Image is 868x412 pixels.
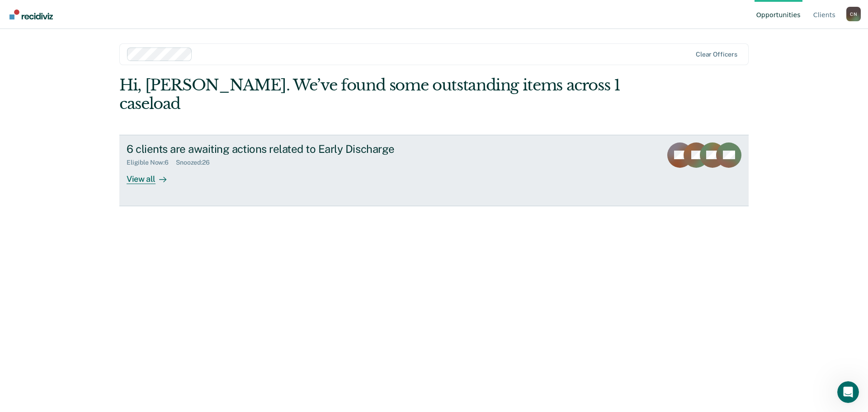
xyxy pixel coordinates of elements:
div: C N [846,7,861,21]
button: Profile dropdown button [846,7,861,21]
div: Clear officers [696,51,737,58]
div: Eligible Now : 6 [127,159,176,166]
div: View all [127,166,177,184]
div: Snoozed : 26 [176,159,217,166]
div: 6 clients are awaiting actions related to Early Discharge [127,142,444,156]
iframe: Intercom live chat [837,381,859,403]
img: Recidiviz [9,9,53,19]
div: Hi, [PERSON_NAME]. We’ve found some outstanding items across 1 caseload [119,76,623,113]
a: 6 clients are awaiting actions related to Early DischargeEligible Now:6Snoozed:26View all [119,135,749,206]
